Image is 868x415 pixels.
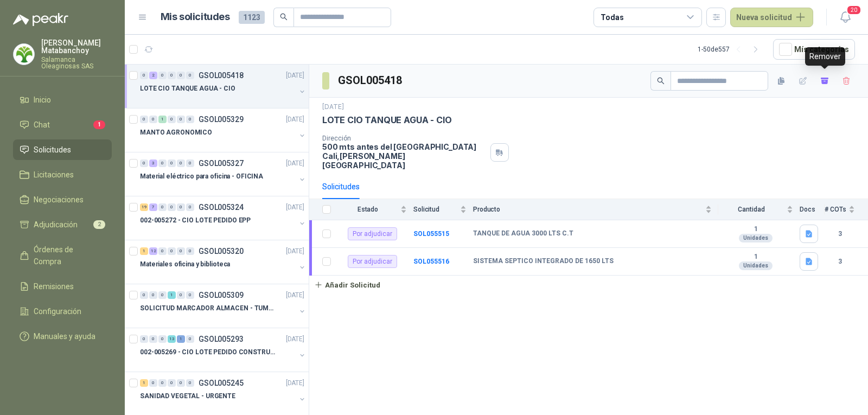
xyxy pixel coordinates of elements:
[800,199,825,220] th: Docs
[140,113,307,148] a: 0 0 1 0 0 0 GSOL005329[DATE] MANTO AGRONOMICO
[348,227,397,240] div: Por adjudicar
[739,234,773,242] div: Unidades
[177,159,185,167] div: 0
[140,159,148,167] div: 0
[149,335,157,343] div: 0
[177,203,185,211] div: 0
[186,291,194,299] div: 0
[13,301,112,322] a: Configuración
[149,116,157,123] div: 0
[825,257,855,267] b: 3
[149,247,157,255] div: 12
[13,239,112,272] a: Órdenes de Compra
[186,159,194,167] div: 0
[413,206,458,213] span: Solicitud
[93,120,105,129] span: 1
[149,203,157,211] div: 7
[34,305,81,317] span: Configuración
[140,215,251,226] p: 002-005272 - CIO LOTE PEDIDO EPP
[413,199,473,220] th: Solicitud
[322,114,451,126] p: LOTE CIO TANQUE AGUA - CIO
[140,333,307,367] a: 0 0 0 13 1 0 GSOL005293[DATE] 002-005269 - CIO LOTE PEDIDO CONSTRUCCION
[149,72,157,79] div: 2
[158,72,167,79] div: 0
[158,116,167,123] div: 1
[158,203,167,211] div: 0
[309,276,868,294] a: Añadir Solicitud
[34,280,74,292] span: Remisiones
[13,214,112,235] a: Adjudicación2
[718,253,793,261] b: 1
[158,379,167,387] div: 0
[473,206,703,213] span: Producto
[140,335,148,343] div: 0
[199,72,244,79] p: GSOL005418
[177,291,185,299] div: 0
[322,102,344,112] p: [DATE]
[168,116,176,123] div: 0
[280,13,288,21] span: search
[149,291,157,299] div: 0
[835,8,855,27] button: 20
[718,199,800,220] th: Cantidad
[140,127,212,138] p: MANTO AGRONOMICO
[34,219,78,231] span: Adjudicación
[322,181,360,193] div: Solicitudes
[140,379,148,387] div: 1
[186,116,194,123] div: 0
[14,44,34,65] img: Company Logo
[140,201,307,235] a: 19 7 0 0 0 0 GSOL005324[DATE] 002-005272 - CIO LOTE PEDIDO EPP
[140,291,148,299] div: 0
[286,378,304,388] p: [DATE]
[825,206,846,213] span: # COTs
[337,199,413,220] th: Estado
[13,189,112,210] a: Negociaciones
[846,5,861,15] span: 20
[41,56,112,69] p: Salamanca Oleaginosas SAS
[177,72,185,79] div: 0
[413,230,449,238] a: SOL055515
[286,114,304,125] p: [DATE]
[140,259,230,270] p: Materiales oficina y biblioteca
[309,276,385,294] button: Añadir Solicitud
[140,247,148,255] div: 1
[322,142,486,170] p: 500 mts antes del [GEOGRAPHIC_DATA] Cali , [PERSON_NAME][GEOGRAPHIC_DATA]
[13,276,112,297] a: Remisiones
[413,258,449,265] a: SOL055516
[657,77,665,85] span: search
[239,11,265,24] span: 1123
[199,203,244,211] p: GSOL005324
[149,159,157,167] div: 3
[140,289,307,323] a: 0 0 0 1 0 0 GSOL005309[DATE] SOLICITUD MARCADOR ALMACEN - TUMACO
[473,199,718,220] th: Producto
[34,194,84,206] span: Negociaciones
[34,244,101,267] span: Órdenes de Compra
[338,72,404,89] h3: GSOL005418
[186,335,194,343] div: 0
[149,379,157,387] div: 0
[730,8,813,27] button: Nueva solicitud
[322,135,486,142] p: Dirección
[13,139,112,160] a: Solicitudes
[34,144,71,156] span: Solicitudes
[168,159,176,167] div: 0
[168,291,176,299] div: 1
[158,335,167,343] div: 0
[348,255,397,268] div: Por adjudicar
[140,116,148,123] div: 0
[199,247,244,255] p: GSOL005320
[13,326,112,347] a: Manuales y ayuda
[140,203,148,211] div: 19
[168,72,176,79] div: 0
[186,379,194,387] div: 0
[13,13,68,26] img: Logo peakr
[825,229,855,239] b: 3
[140,69,307,104] a: 0 2 0 0 0 0 GSOL005418[DATE] LOTE CIO TANQUE AGUA - CIO
[161,9,230,25] h1: Mis solicitudes
[158,291,167,299] div: 0
[739,261,773,270] div: Unidades
[168,203,176,211] div: 0
[34,169,74,181] span: Licitaciones
[286,334,304,344] p: [DATE]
